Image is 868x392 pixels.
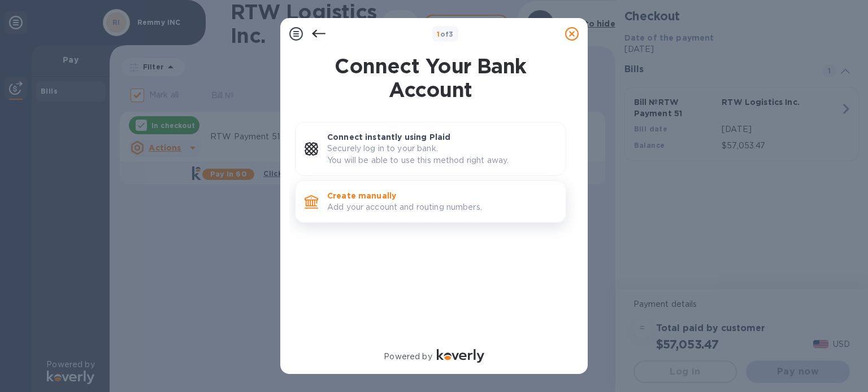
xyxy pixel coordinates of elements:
b: of 3 [437,30,454,38]
img: Logo [437,349,484,363]
p: Securely log in to your bank. You will be able to use this method right away. [327,143,557,166]
span: 1 [437,30,440,38]
p: Connect instantly using Plaid [327,131,557,143]
p: Create manually [327,190,557,201]
h1: Connect Your Bank Account [290,54,571,102]
p: Add your account and routing numbers. [327,201,557,213]
p: Powered by [384,351,432,363]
